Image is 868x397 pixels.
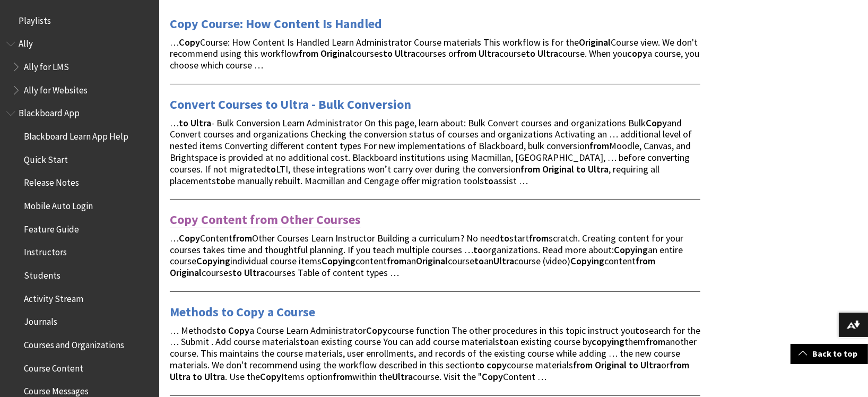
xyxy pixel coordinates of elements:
strong: Copy [228,324,249,336]
strong: to [500,232,509,244]
strong: to [635,324,645,336]
strong: to [216,324,226,336]
span: Courses and Organizations [24,336,124,350]
nav: Book outline for Playlists [6,12,153,30]
strong: Copying [196,255,230,267]
strong: Original [579,36,611,48]
span: Playlists [19,12,51,26]
strong: Copying [570,255,604,267]
strong: from [529,232,549,244]
span: Activity Stream [24,290,83,304]
span: … Content Other Courses Learn Instructor Building a curriculum? No need start scratch. Creating c... [170,232,683,279]
strong: copy [627,47,647,59]
strong: Copy [260,370,281,383]
span: Journals [24,313,57,327]
strong: Copy [646,117,667,129]
span: … Course: How Content Is Handled Learn Administrator Course materials This workflow is for the Co... [170,36,699,72]
strong: Ultra [392,370,413,383]
strong: Ultra [170,370,190,383]
a: Methods to Copy a Course [170,304,315,321]
span: Ally for LMS [24,58,69,72]
strong: to [216,175,225,187]
strong: Ultra [640,359,661,371]
span: Feature Guide [24,220,79,235]
strong: to [266,163,276,175]
strong: Ultra [479,47,499,59]
span: Course Messages [24,383,89,397]
strong: Ultra [204,370,225,383]
strong: copy [487,359,507,371]
strong: Copy [179,232,200,244]
strong: Copy [366,324,387,336]
strong: Original [320,47,352,59]
strong: Ultra [244,266,265,279]
strong: to [576,163,586,175]
a: Back to top [791,344,868,364]
strong: to [474,255,484,267]
strong: Original [416,255,448,267]
strong: to [526,47,535,59]
span: Blackboard App [19,105,80,119]
strong: Original [170,266,202,279]
strong: from [589,140,609,152]
a: Copy Content from Other Courses [170,211,361,228]
span: Quick Start [24,151,68,165]
strong: from [457,47,476,59]
strong: Copying [614,244,648,256]
strong: from [636,255,655,267]
strong: from [299,47,318,59]
strong: Ultra [190,117,211,129]
span: … Methods a Course Learn Administrator course function The other procedures in this topic instruc... [170,324,700,383]
strong: from [670,359,689,371]
a: Convert Courses to Ultra - Bulk Conversion [170,96,411,113]
span: Mobile Auto Login [24,197,93,211]
strong: to [475,359,484,371]
strong: to [232,266,242,279]
strong: Copy [179,36,200,48]
strong: to [383,47,393,59]
span: Ally for Websites [24,81,88,96]
span: … - Bulk Conversion Learn Administrator On this page, learn about: Bulk Convert courses and organ... [170,117,692,187]
span: Students [24,266,60,281]
span: Course Content [24,359,83,374]
strong: Ultra [537,47,558,59]
strong: Original [542,163,574,175]
strong: Ultra [395,47,415,59]
strong: Ultra [493,255,514,267]
strong: from [573,359,593,371]
strong: to [499,335,509,348]
strong: to [193,370,202,383]
nav: Book outline for Anthology Ally Help [6,35,153,99]
strong: to [484,175,493,187]
a: Copy Course: How Content Is Handled [170,15,382,32]
span: Instructors [24,244,67,258]
strong: from [333,370,352,383]
strong: from [387,255,406,267]
strong: to [179,117,188,129]
strong: Original [595,359,627,371]
strong: from [520,163,540,175]
strong: Copy [482,370,503,383]
span: Release Notes [24,174,79,188]
strong: Copying [322,255,355,267]
strong: Ultra [588,163,609,175]
strong: to [629,359,638,371]
strong: to [300,335,309,348]
strong: from [232,232,252,244]
strong: copying [592,335,624,348]
span: Blackboard Learn App Help [24,127,128,142]
strong: to [473,244,483,256]
span: Ally [19,35,33,49]
strong: from [646,335,665,348]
